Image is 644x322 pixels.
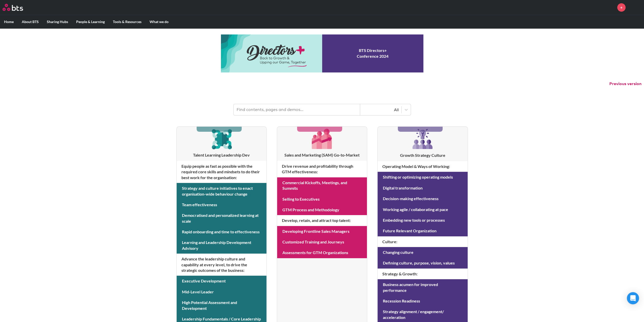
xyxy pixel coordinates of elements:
[18,15,43,28] label: About BTS
[109,15,146,28] label: Tools & Resources
[3,4,32,11] a: Go home
[363,107,399,112] div: All
[629,1,641,13] a: Profile
[3,4,23,11] img: BTS Logo
[378,269,467,279] h4: Strategy & Growth :
[617,3,626,12] a: +
[410,127,435,151] img: [object Object]
[609,81,641,87] button: Previous version
[43,15,72,28] label: Sharing Hubs
[629,1,641,13] img: David Bruce
[378,153,467,158] h3: Growth Strategy Culture
[627,292,639,304] div: Open Intercom Messenger
[210,127,234,151] img: [object Object]
[277,215,367,226] h4: Develop, retain, and attract top talent :
[378,236,467,247] h4: Culture :
[177,161,266,183] h4: Equip people as fast as possible with the required core skills and mindsets to do their best work...
[378,161,467,172] h4: Operating Model & Ways of Working :
[177,152,266,158] h3: Talent Learning Leadership Dev
[310,127,334,151] img: [object Object]
[277,152,367,158] h3: Sales and Marketing (SAM) Go-to-Market
[72,15,109,28] label: People & Learning
[234,104,360,115] input: Find contents, pages and demos...
[277,161,367,177] h4: Drive revenue and profitability through GTM effectiveness :
[221,34,423,72] a: Conference 2024
[177,254,266,276] h4: Advance the leadership culture and capability at every level, to drive the strategic outcomes of ...
[146,15,173,28] label: What we do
